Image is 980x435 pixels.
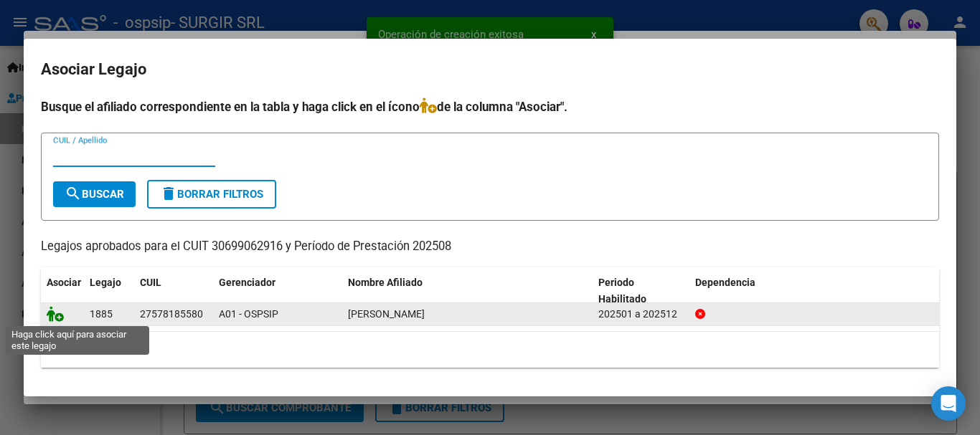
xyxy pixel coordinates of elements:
[219,277,275,288] span: Gerenciador
[41,56,939,83] h2: Asociar Legajo
[65,188,124,201] span: Buscar
[41,267,84,315] datatable-header-cell: Asociar
[140,277,161,288] span: CUIL
[41,332,939,368] div: 1 registros
[160,185,177,202] mat-icon: delete
[342,267,593,315] datatable-header-cell: Nombre Afiliado
[140,306,203,322] div: 27578185580
[598,306,684,322] div: 202501 a 202512
[90,277,121,288] span: Legajo
[41,238,939,256] p: Legajos aprobados para el CUIT 30699062916 y Período de Prestación 202508
[84,267,134,315] datatable-header-cell: Legajo
[160,188,263,201] span: Borrar Filtros
[689,267,940,315] datatable-header-cell: Dependencia
[348,308,425,320] span: CORIA SANCHEZ MARTINA
[213,267,342,315] datatable-header-cell: Gerenciador
[593,267,689,315] datatable-header-cell: Periodo Habilitado
[41,97,939,116] h4: Busque el afiliado correspondiente en la tabla y haga click en el ícono de la columna "Asociar".
[931,386,966,421] div: Open Intercom Messenger
[598,277,646,305] span: Periodo Habilitado
[53,181,136,207] button: Buscar
[219,308,278,320] span: A01 - OSPSIP
[348,277,423,288] span: Nombre Afiliado
[65,185,82,202] mat-icon: search
[90,308,113,320] span: 1885
[147,180,276,209] button: Borrar Filtros
[47,277,81,288] span: Asociar
[695,277,755,288] span: Dependencia
[134,267,213,315] datatable-header-cell: CUIL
